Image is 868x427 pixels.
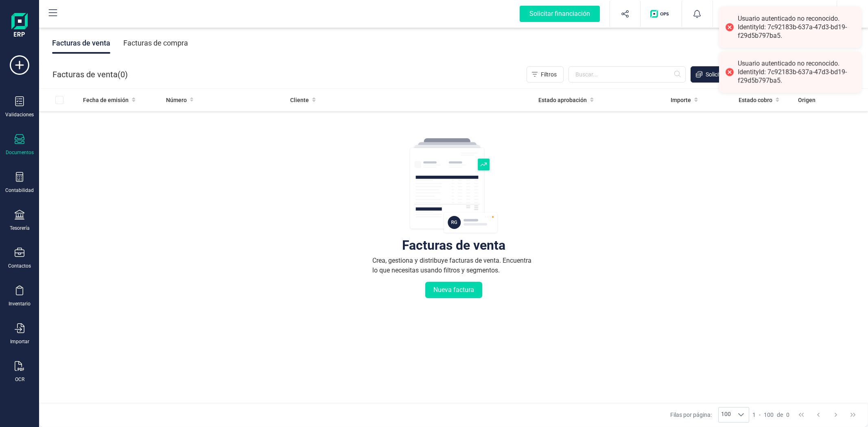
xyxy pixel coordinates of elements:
span: Filtros [541,70,557,78]
button: Solicitar financiación [691,66,765,83]
img: Logo Finanedi [11,13,28,39]
img: img-empty-table.svg [409,137,498,235]
div: - [752,411,789,419]
span: Número [166,96,187,104]
div: Contactos [8,263,31,269]
button: LILINK PRIVATE DEBT SA[PERSON_NAME] [PERSON_NAME] [723,1,827,27]
span: 1 [752,411,756,419]
span: 100 [719,407,733,422]
span: Estado cobro [739,96,772,104]
span: 0 [120,69,125,80]
div: Facturas de venta ( ) [52,66,128,83]
div: Usuario autenticado no reconocido. IdentityId: 7c92183b-637a-47d3-bd19-f29d5b797ba5. [738,15,855,40]
div: Usuario autenticado no reconocido. IdentityId: 7c92183b-637a-47d3-bd19-f29d5b797ba5. [738,59,855,85]
div: Validaciones [5,111,34,118]
span: Estado aprobación [538,96,587,104]
div: Facturas de compra [123,33,188,54]
span: de [777,411,783,419]
div: Tesorería [10,225,30,231]
img: LI [726,5,744,23]
div: Solicitar financiación [520,6,600,22]
div: Inventario [9,301,31,307]
div: Filas por página: [670,407,749,423]
div: Importar [10,338,29,345]
span: Cliente [290,96,309,104]
button: Logo de OPS [645,1,677,27]
div: Documentos [6,149,34,156]
div: Facturas de venta [402,241,505,249]
button: Last Page [845,407,861,423]
button: Nueva factura [425,282,482,298]
span: Importe [671,96,691,104]
span: Origen [798,96,816,104]
span: Solicitar financiación [706,70,758,78]
span: 0 [786,411,789,419]
div: Contabilidad [5,187,34,194]
button: Previous Page [811,407,826,423]
button: First Page [794,407,809,423]
span: 100 [764,411,774,419]
input: Buscar... [568,66,686,83]
span: Fecha de emisión [83,96,129,104]
div: Crea, gestiona y distribuye facturas de venta. Encuentra lo que necesitas usando filtros y segmen... [372,256,535,275]
div: OCR [15,376,24,383]
img: Logo de OPS [650,10,672,18]
button: Next Page [828,407,844,423]
div: Facturas de venta [52,33,110,54]
button: Solicitar financiación [510,1,610,27]
button: Filtros [527,66,564,83]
